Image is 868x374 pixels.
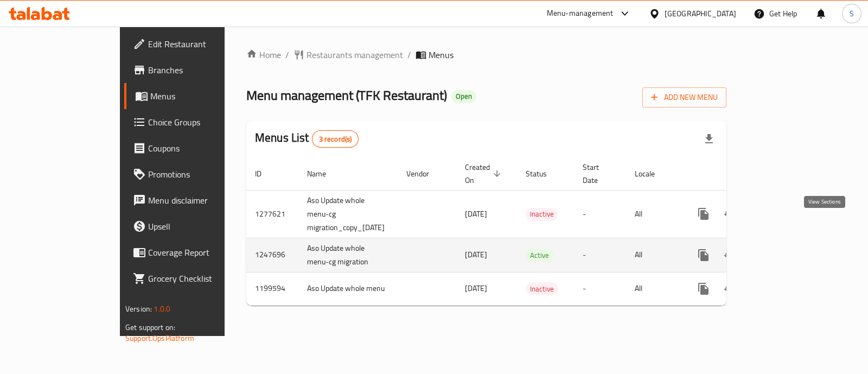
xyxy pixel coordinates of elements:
span: Add New Menu [651,91,718,104]
span: Branches [148,64,256,77]
button: more [691,276,717,302]
span: Inactive [526,283,558,295]
span: Menus [150,90,256,103]
a: Promotions [124,161,265,187]
button: Add New Menu [642,87,726,107]
div: Menu-management [547,7,614,20]
span: ID [255,167,276,180]
td: All [626,238,682,272]
a: Choice Groups [124,109,265,135]
button: more [691,242,717,268]
span: Grocery Checklist [148,272,256,285]
td: Aso Update whole menu-cg migration_copy_[DATE] [298,190,398,238]
nav: breadcrumb [246,48,726,61]
td: All [626,190,682,238]
span: Version: [125,302,152,316]
span: Inactive [526,208,558,220]
span: Created On [465,161,504,187]
li: / [285,48,289,61]
a: Coupons [124,135,265,161]
span: 3 record(s) [312,134,359,144]
span: Vendor [406,167,443,180]
td: Aso Update whole menu-cg migration [298,238,398,272]
span: Coverage Report [148,246,256,259]
span: Get support on: [125,320,175,334]
div: Total records count [312,130,359,148]
td: 1277621 [246,190,298,238]
span: Coupons [148,142,256,155]
a: Support.OpsPlatform [125,331,194,345]
span: Active [526,249,553,262]
span: Start Date [583,161,613,187]
span: Status [526,167,561,180]
span: Edit Restaurant [148,37,256,50]
div: [GEOGRAPHIC_DATA] [665,8,736,20]
span: Choice Groups [148,116,256,129]
a: Branches [124,57,265,83]
span: Name [307,167,340,180]
button: Change Status [717,276,743,302]
span: S [850,8,854,20]
span: Open [451,92,476,101]
div: Export file [696,126,722,152]
td: 1199594 [246,272,298,305]
a: Grocery Checklist [124,265,265,291]
span: Menu disclaimer [148,194,256,207]
span: Locale [635,167,669,180]
span: Restaurants management [307,48,403,61]
td: Aso Update whole menu [298,272,398,305]
span: Upsell [148,220,256,233]
th: Actions [682,157,803,191]
span: [DATE] [465,248,487,262]
span: Menus [429,48,454,61]
td: 1247696 [246,238,298,272]
td: - [574,272,626,305]
td: - [574,190,626,238]
span: 1.0.0 [154,302,170,316]
a: Restaurants management [293,48,403,61]
a: Upsell [124,213,265,239]
td: - [574,238,626,272]
span: [DATE] [465,281,487,295]
li: / [407,48,411,61]
h2: Menus List [255,130,359,148]
a: Edit Restaurant [124,31,265,57]
td: All [626,272,682,305]
button: Change Status [717,242,743,268]
button: more [691,201,717,227]
div: Open [451,90,476,103]
span: Promotions [148,168,256,181]
span: [DATE] [465,207,487,221]
span: Menu management ( TFK Restaurant ) [246,83,447,107]
table: enhanced table [246,157,803,306]
a: Menu disclaimer [124,187,265,213]
button: Change Status [717,201,743,227]
a: Menus [124,83,265,109]
a: Coverage Report [124,239,265,265]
